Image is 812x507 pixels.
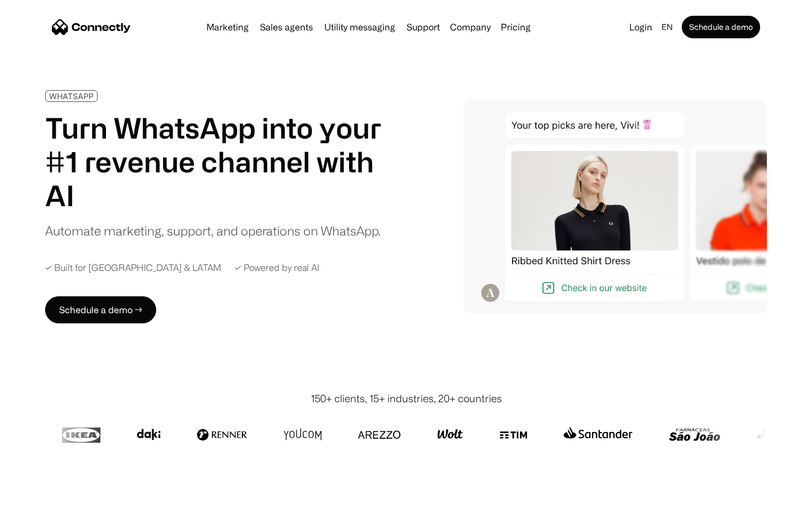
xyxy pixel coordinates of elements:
[682,16,760,38] a: Schedule a demo
[49,92,94,100] div: WHATSAPP
[45,263,221,273] div: ✓ Built for [GEOGRAPHIC_DATA] & LATAM
[657,19,679,35] div: en
[450,19,491,35] div: Company
[11,486,68,503] aside: Language selected: English
[45,111,395,212] h1: Turn WhatsApp into your #1 revenue channel with AI
[45,296,156,323] a: Schedule a demo →
[496,23,535,32] a: Pricing
[661,19,673,35] div: en
[447,19,494,35] div: Company
[23,487,68,503] ul: Language list
[311,391,502,406] div: 150+ clients, 15+ industries, 20+ countries
[625,19,657,35] a: Login
[255,23,317,32] a: Sales agents
[235,263,319,273] div: ✓ Powered by real AI
[320,23,400,32] a: Utility messaging
[202,23,253,32] a: Marketing
[45,221,381,240] div: Automate marketing, support, and operations on WhatsApp.
[402,23,444,32] a: Support
[52,19,131,35] a: home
